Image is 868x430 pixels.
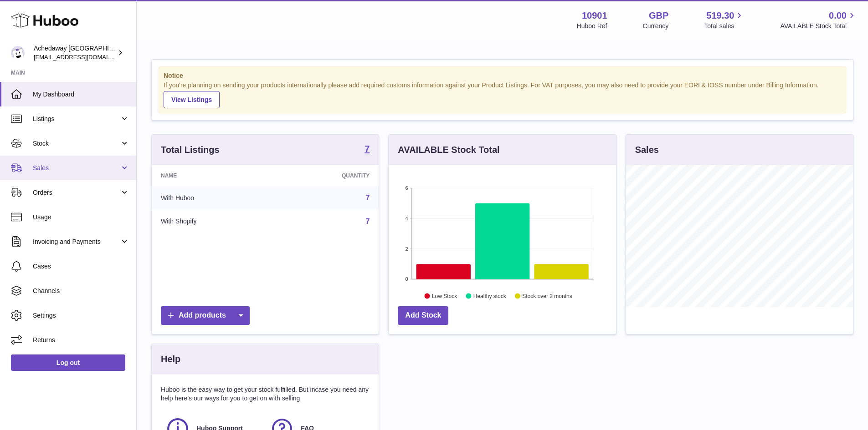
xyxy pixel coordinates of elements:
a: Add Stock [398,306,448,325]
text: 2 [406,246,408,251]
text: Healthy stock [473,293,507,299]
strong: 10901 [582,10,607,22]
strong: GBP [649,10,668,22]
span: Orders [33,188,120,197]
span: Channels [33,287,129,295]
strong: Notice [164,71,841,80]
span: 0.00 [829,10,847,22]
span: Sales [33,164,120,172]
span: 519.30 [706,10,734,22]
th: Quantity [274,165,379,186]
a: Log out [11,354,125,371]
div: Achedaway [GEOGRAPHIC_DATA] [34,44,116,61]
h3: AVAILABLE Stock Total [398,144,499,156]
span: My Dashboard [33,90,129,99]
text: 0 [406,276,408,282]
a: 519.30 Total sales [704,10,745,30]
div: Huboo Ref [577,22,607,30]
text: Low Stock [432,293,457,299]
a: 7 [365,144,370,155]
a: View Listings [164,91,220,108]
p: Huboo is the easy way to get your stock fulfilled. But incase you need any help here's our ways f... [161,385,370,403]
span: Cases [33,262,129,271]
strong: 7 [365,144,370,153]
a: 7 [365,218,370,225]
h3: Total Listings [161,144,220,156]
span: Total sales [704,22,745,30]
span: AVAILABLE Stock Total [780,22,857,30]
a: 7 [365,194,370,202]
span: Settings [33,311,129,320]
span: Listings [33,115,120,123]
img: admin@newpb.co.uk [11,46,25,60]
h3: Help [161,353,180,365]
a: 0.00 AVAILABLE Stock Total [780,10,857,30]
span: [EMAIL_ADDRESS][DOMAIN_NAME] [34,53,134,61]
span: Stock [33,139,120,148]
div: If you're planning on sending your products internationally please add required customs informati... [164,81,841,108]
td: With Shopify [152,210,274,233]
span: Returns [33,336,129,344]
span: Usage [33,213,129,222]
text: Stock over 2 months [523,293,572,299]
td: With Huboo [152,186,274,210]
text: 4 [406,216,408,221]
div: Currency [643,22,669,30]
text: 6 [406,185,408,191]
th: Name [152,165,274,186]
span: Invoicing and Payments [33,238,120,246]
h3: Sales [635,144,659,156]
a: Add products [161,306,250,325]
